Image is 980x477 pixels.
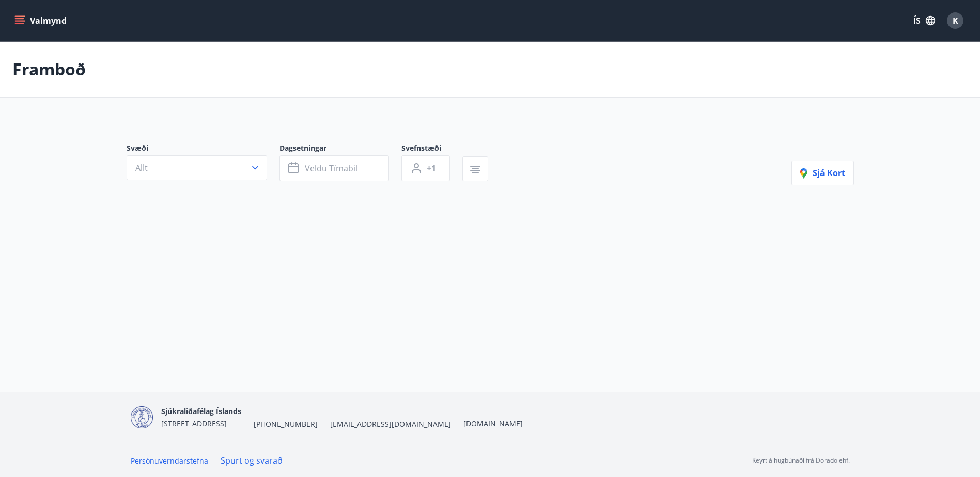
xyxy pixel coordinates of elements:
[800,167,845,179] span: Sjá kort
[127,155,267,180] button: Allt
[427,163,436,174] span: +1
[161,419,227,428] span: [STREET_ADDRESS]
[127,143,279,155] span: Svæði
[221,455,283,466] a: Spurt og svarað
[463,419,523,428] a: [DOMAIN_NAME]
[330,419,451,430] span: [EMAIL_ADDRESS][DOMAIN_NAME]
[943,8,968,33] button: K
[908,11,941,30] button: ÍS
[752,456,850,465] p: Keyrt á hugbúnaði frá Dorado ehf.
[279,155,389,181] button: Veldu tímabil
[953,15,958,26] span: K
[279,143,401,155] span: Dagsetningar
[161,406,241,416] span: Sjúkraliðafélag Íslands
[401,155,450,181] button: +1
[305,163,357,174] span: Veldu tímabil
[254,419,318,430] span: [PHONE_NUMBER]
[135,162,148,173] span: Allt
[12,11,71,30] button: menu
[791,161,854,185] button: Sjá kort
[131,456,208,466] a: Persónuverndarstefna
[12,58,86,81] p: Framboð
[131,406,153,428] img: d7T4au2pYIU9thVz4WmmUT9xvMNnFvdnscGDOPEg.png
[401,143,462,155] span: Svefnstæði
